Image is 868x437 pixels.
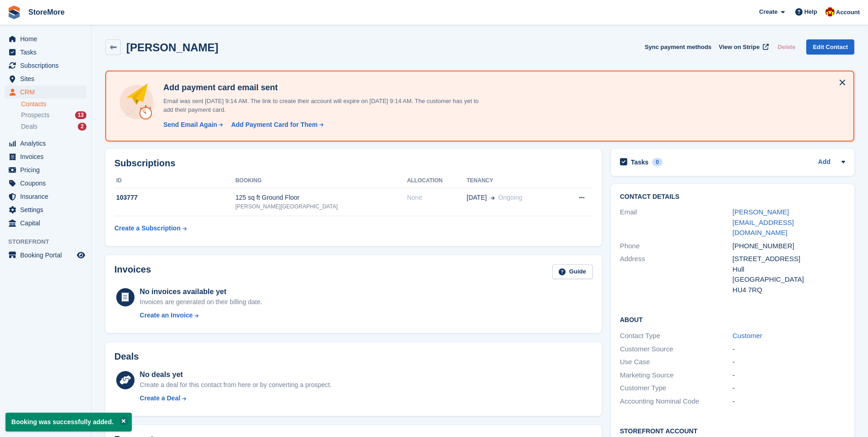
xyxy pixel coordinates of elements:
[25,5,68,20] a: StoreMore
[733,241,845,251] div: [PHONE_NUMBER]
[620,331,733,341] div: Contact Type
[498,194,523,201] span: Ongoing
[5,72,86,85] a: menu
[140,311,262,320] a: Create an Invoice
[620,207,733,238] div: Email
[140,393,180,403] div: Create a Deal
[20,203,75,216] span: Settings
[5,59,86,72] a: menu
[117,82,156,121] img: add-payment-card-4dbda4983b697a7845d177d07a5d71e8a16f1ec00487972de202a45f1e8132f5.svg
[78,123,86,131] div: 2
[5,190,86,203] a: menu
[140,297,262,307] div: Invoices are generated on their billing date.
[467,193,487,202] span: [DATE]
[5,33,86,45] a: menu
[5,249,86,262] a: menu
[733,332,762,339] a: Customer
[5,86,86,98] a: menu
[759,7,777,16] span: Create
[114,174,235,188] th: ID
[20,164,75,176] span: Pricing
[620,383,733,393] div: Customer Type
[620,241,733,251] div: Phone
[20,217,75,229] span: Capital
[620,370,733,381] div: Marketing Source
[774,39,799,55] button: Delete
[140,286,262,297] div: No invoices available yet
[20,86,75,98] span: CRM
[140,311,193,320] div: Create an Invoice
[140,393,331,403] a: Create a Deal
[21,122,38,131] span: Deals
[620,254,733,295] div: Address
[5,46,86,59] a: menu
[825,7,835,16] img: Store More Team
[620,357,733,367] div: Use Case
[733,254,845,264] div: [STREET_ADDRESS]
[114,220,187,237] a: Create a Subscription
[733,383,845,393] div: -
[114,158,593,169] h2: Subscriptions
[5,217,86,229] a: menu
[114,264,151,279] h2: Invoices
[806,39,854,55] a: Edit Contact
[235,202,407,211] div: [PERSON_NAME][GEOGRAPHIC_DATA]
[631,158,649,166] h2: Tasks
[733,344,845,355] div: -
[126,41,218,54] h2: [PERSON_NAME]
[20,150,75,163] span: Invoices
[20,46,75,59] span: Tasks
[227,120,324,130] a: Add Payment Card for Them
[20,190,75,203] span: Insurance
[620,344,733,355] div: Customer Source
[235,174,407,188] th: Booking
[652,158,663,166] div: 0
[75,250,86,261] a: Preview store
[733,396,845,407] div: -
[645,39,712,55] button: Sync payment methods
[733,274,845,285] div: [GEOGRAPHIC_DATA]
[5,150,86,163] a: menu
[5,203,86,216] a: menu
[20,72,75,85] span: Sites
[733,208,794,236] a: [PERSON_NAME][EMAIL_ADDRESS][DOMAIN_NAME]
[620,426,845,435] h2: Storefront Account
[160,97,480,115] p: Email was sent [DATE] 9:14 AM. The link to create their account will expire on [DATE] 9:14 AM. Th...
[21,100,86,109] a: Contacts
[231,120,318,130] div: Add Payment Card for Them
[20,249,75,262] span: Booking Portal
[5,164,86,176] a: menu
[407,193,466,202] div: None
[818,157,830,168] a: Add
[733,370,845,381] div: -
[5,413,132,432] p: Booking was successfully added.
[20,59,75,72] span: Subscriptions
[235,193,407,202] div: 125 sq ft Ground Floor
[733,357,845,367] div: -
[163,120,217,130] div: Send Email Again
[733,264,845,275] div: Hull
[21,110,86,120] a: Prospects 13
[715,39,771,55] a: View on Stripe
[836,8,860,17] span: Account
[114,351,139,362] h2: Deals
[21,122,86,131] a: Deals 2
[20,177,75,190] span: Coupons
[7,5,21,19] img: stora-icon-8386f47178a22dfd0bd8f6a31ec36ba5ce8667c1dd55bd0f319d3a0aa187defe.svg
[620,315,845,324] h2: About
[8,237,91,246] span: Storefront
[140,369,331,380] div: No deals yet
[21,111,49,120] span: Prospects
[20,137,75,150] span: Analytics
[75,111,86,119] div: 13
[407,174,466,188] th: Allocation
[114,193,235,202] div: 103777
[20,33,75,45] span: Home
[114,224,181,233] div: Create a Subscription
[620,396,733,407] div: Accounting Nominal Code
[719,43,760,52] span: View on Stripe
[804,7,817,16] span: Help
[160,82,480,93] h4: Add payment card email sent
[140,380,331,390] div: Create a deal for this contact from here or by converting a prospect.
[467,174,561,188] th: Tenancy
